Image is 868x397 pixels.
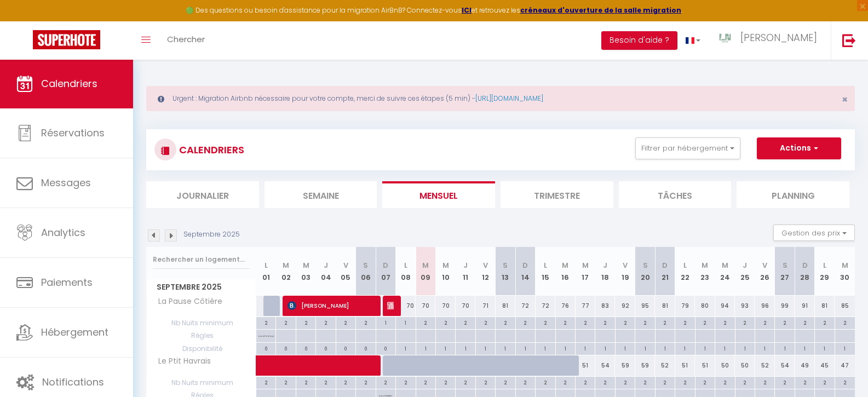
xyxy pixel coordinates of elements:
[288,295,373,316] span: [PERSON_NAME]
[146,181,259,208] li: Journalier
[695,377,715,387] div: 2
[815,377,834,387] div: 2
[635,296,655,316] div: 95
[655,247,675,296] th: 21
[456,343,475,353] div: 1
[475,94,543,103] a: [URL][DOMAIN_NAME]
[41,126,105,140] span: Réservations
[41,226,85,239] span: Analytics
[556,343,575,353] div: 1
[635,355,655,376] div: 59
[815,355,835,376] div: 45
[416,247,435,296] th: 09
[316,377,335,387] div: 2
[496,317,515,327] div: 2
[522,260,528,271] abbr: D
[603,260,607,271] abbr: J
[536,377,555,387] div: 2
[555,296,575,316] div: 76
[387,295,394,316] span: [PERSON_NAME]
[303,260,309,271] abbr: M
[775,343,794,353] div: 1
[476,343,495,353] div: 1
[616,343,635,353] div: 1
[755,296,774,316] div: 96
[835,343,855,353] div: 1
[516,377,535,387] div: 2
[496,343,515,353] div: 1
[662,260,668,271] abbr: D
[715,343,734,353] div: 1
[436,317,455,327] div: 2
[675,377,694,387] div: 2
[556,377,575,387] div: 2
[536,343,555,353] div: 1
[146,86,855,111] div: Urgent : Migration Airbnb nécessaire pour votre compte, merci de suivre ces étapes (5 min) -
[601,31,677,50] button: Besoin d'aide ?
[41,176,91,189] span: Messages
[576,247,595,296] th: 17
[544,260,547,271] abbr: L
[762,260,767,271] abbr: V
[735,247,755,296] th: 25
[356,247,376,296] th: 06
[167,33,205,45] span: Chercher
[376,247,395,296] th: 07
[376,343,395,353] div: 0
[356,343,375,353] div: 0
[316,343,335,353] div: 0
[595,355,615,376] div: 54
[147,279,256,295] span: Septembre 2025
[635,247,655,296] th: 20
[363,260,368,271] abbr: S
[576,377,595,387] div: 2
[283,260,289,271] abbr: M
[503,260,508,271] abbr: S
[616,317,635,327] div: 2
[176,137,244,162] h3: CALENDRIERS
[148,355,214,367] span: Le Ptit Havrais
[695,296,715,316] div: 80
[695,343,715,353] div: 1
[516,343,535,353] div: 1
[835,247,855,296] th: 30
[655,355,675,376] div: 52
[635,377,654,387] div: 2
[296,377,315,387] div: 2
[635,343,654,353] div: 1
[656,377,675,387] div: 2
[675,317,694,327] div: 2
[835,317,855,327] div: 2
[835,377,855,387] div: 2
[815,317,834,327] div: 2
[773,225,855,241] button: Gestion des prix
[336,317,355,327] div: 2
[153,250,250,269] input: Rechercher un logement...
[296,317,315,327] div: 2
[258,330,274,340] p: No ch in/out
[483,260,488,271] abbr: V
[147,330,256,342] span: Règles
[635,317,654,327] div: 2
[722,260,728,271] abbr: M
[324,260,328,271] abbr: J
[276,343,295,353] div: 0
[715,355,735,376] div: 50
[675,355,695,376] div: 51
[623,260,628,271] abbr: V
[147,317,256,329] span: Nb Nuits minimum
[296,247,315,296] th: 03
[715,296,735,316] div: 94
[802,260,808,271] abbr: D
[501,181,613,208] li: Trimestre
[416,377,435,387] div: 2
[562,260,568,271] abbr: M
[576,343,595,353] div: 1
[463,260,468,271] abbr: J
[582,260,589,271] abbr: M
[265,260,268,271] abbr: L
[435,247,455,296] th: 10
[595,343,614,353] div: 1
[536,247,555,296] th: 15
[536,296,555,316] div: 72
